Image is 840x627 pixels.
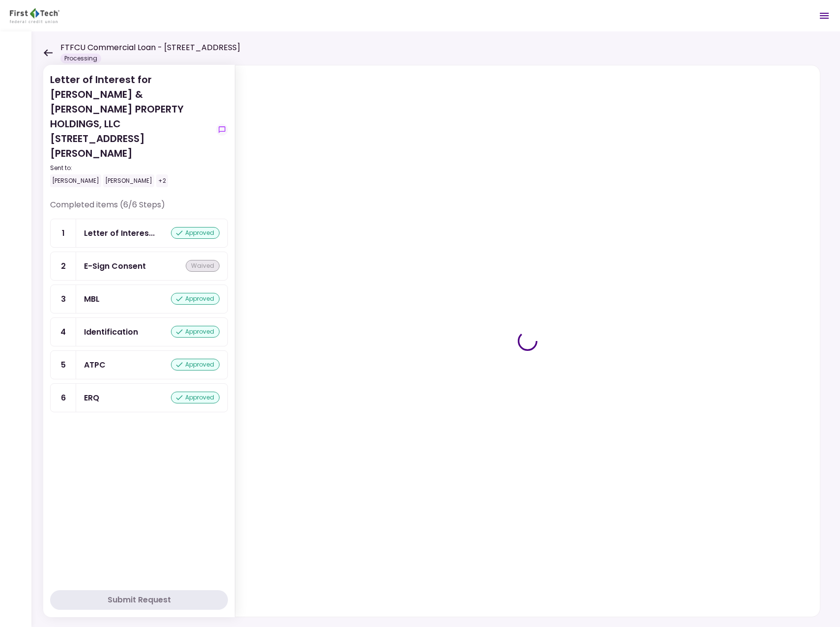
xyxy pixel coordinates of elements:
a: 3MBLapproved [50,285,228,313]
div: 1 [51,219,76,247]
div: Submit Request [108,594,171,606]
button: show-messages [216,124,228,136]
div: approved [171,359,220,370]
a: 1Letter of Interestapproved [50,219,228,248]
a: 6ERQapproved [50,383,228,412]
div: waived [186,260,220,272]
div: Letter of Interest for [PERSON_NAME] & [PERSON_NAME] PROPERTY HOLDINGS, LLC [STREET_ADDRESS][PERS... [50,72,212,187]
div: 6 [51,384,76,412]
div: E-Sign Consent [84,260,146,272]
div: ATPC [84,359,106,371]
div: 4 [51,318,76,346]
a: 2E-Sign Consentwaived [50,252,228,281]
div: approved [171,326,220,338]
button: Open menu [812,4,836,28]
div: Processing [60,54,101,63]
div: Letter of Interest [84,227,155,239]
div: approved [171,392,220,403]
div: ERQ [84,392,99,404]
div: [PERSON_NAME] [103,174,154,187]
div: 5 [51,351,76,379]
button: Submit Request [50,590,228,610]
div: approved [171,227,220,239]
img: Partner icon [10,8,59,23]
div: 3 [51,285,76,313]
div: MBL [84,293,100,305]
div: approved [171,293,220,305]
div: Sent to: [50,164,212,172]
div: +2 [156,174,168,187]
div: [PERSON_NAME] [50,174,101,187]
a: 5ATPCapproved [50,350,228,379]
a: 4Identificationapproved [50,317,228,346]
div: Identification [84,326,138,338]
h1: FTFCU Commercial Loan - [STREET_ADDRESS] [60,42,240,54]
div: Completed items (6/6 Steps) [50,199,228,219]
div: 2 [51,252,76,280]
